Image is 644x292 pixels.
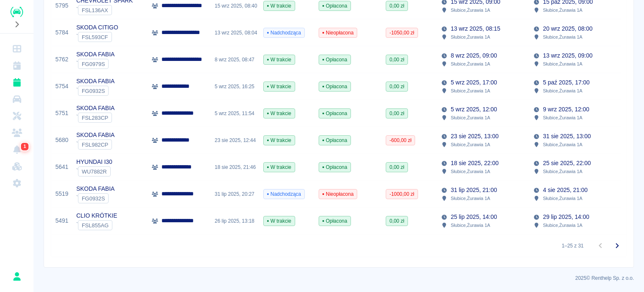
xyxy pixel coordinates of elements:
span: Opłacona [319,56,351,63]
p: Słubice , Żurawia 1A [543,141,582,148]
a: 5641 [55,163,68,171]
span: W trakcie [264,163,295,171]
p: 13 wrz 2025, 08:15 [451,24,500,33]
p: SKODA FABIA [76,77,114,86]
p: Słubice , Żurawia 1A [451,60,490,68]
span: FG0932S [78,88,108,94]
p: Słubice , Żurawia 1A [451,6,490,14]
a: 5754 [55,82,68,91]
p: Słubice , Żurawia 1A [543,33,582,41]
p: SKODA CITIGO [76,23,118,32]
div: 18 sie 2025, 21:46 [210,154,259,181]
div: 8 wrz 2025, 08:47 [210,46,259,73]
span: Opłacona [319,110,351,117]
span: W trakcie [264,56,295,63]
p: HYUNDAI I30 [76,158,112,166]
p: 23 sie 2025, 13:00 [451,132,499,141]
div: ` [76,32,118,42]
span: W trakcie [264,137,295,144]
p: SKODA FABIA [76,131,114,139]
span: -1050,00 zł [386,29,418,37]
span: 0,00 zł [386,110,408,117]
div: 31 lip 2025, 20:27 [210,181,259,208]
span: WU7882R [78,168,110,175]
span: FSL283CP [78,115,112,121]
p: Słubice , Żurawia 1A [543,6,582,14]
span: FSL855AG [78,222,112,229]
p: SKODA FABIA [76,184,114,193]
p: 29 lip 2025, 14:00 [543,213,589,221]
span: 0,00 zł [386,2,408,10]
a: 5762 [55,55,68,64]
span: Opłacona [319,83,351,90]
p: 20 wrz 2025, 08:00 [543,24,592,33]
p: 18 sie 2025, 22:00 [451,159,499,168]
a: Powiadomienia [3,141,30,158]
a: 5784 [55,28,68,37]
p: 2025 © Renthelp Sp. z o.o. [44,274,634,282]
span: W trakcie [264,83,295,90]
button: Przejdź do następnej strony [609,237,626,254]
a: 5491 [55,216,68,225]
a: Dashboard [3,40,30,57]
p: 4 sie 2025, 21:00 [543,186,588,195]
button: Rafał Płaza [8,268,26,285]
p: 8 wrz 2025, 09:00 [451,51,497,60]
div: ` [76,86,114,96]
div: 26 lip 2025, 13:18 [210,208,259,234]
p: 13 wrz 2025, 09:00 [543,51,592,60]
a: Serwisy [3,108,30,124]
a: Kalendarz [3,57,30,74]
a: Klienci [3,124,30,141]
span: FG0932S [78,195,108,202]
span: 1 [22,142,28,151]
p: Słubice , Żurawia 1A [543,221,582,229]
p: 31 sie 2025, 13:00 [543,132,591,141]
span: 0,00 zł [386,83,408,90]
p: Słubice , Żurawia 1A [543,114,582,121]
div: ` [76,139,114,150]
span: Opłacona [319,2,351,10]
span: FSL593CF [78,34,112,40]
span: Nieopłacona [319,29,357,37]
p: Słubice , Żurawia 1A [451,33,490,41]
a: 5519 [55,189,68,198]
p: 25 lip 2025, 14:00 [451,213,497,221]
div: 23 sie 2025, 12:44 [210,127,259,154]
div: 5 wrz 2025, 16:25 [210,73,259,100]
p: SKODA FABIA [76,104,114,113]
p: Słubice , Żurawia 1A [543,195,582,202]
p: 1–25 z 31 [562,242,584,250]
p: 31 lip 2025, 21:00 [451,186,497,195]
div: ` [76,220,117,230]
img: Renthelp [10,7,23,17]
a: Flota [3,91,30,108]
p: Słubice , Żurawia 1A [451,221,490,229]
span: FSL136AX [78,7,112,13]
p: Słubice , Żurawia 1A [451,114,490,121]
span: 0,00 zł [386,56,408,63]
a: 5751 [55,109,68,118]
div: 5 wrz 2025, 11:54 [210,100,259,127]
p: 5 wrz 2025, 17:00 [451,78,497,87]
span: 0,00 zł [386,217,408,225]
a: 5795 [55,1,68,10]
p: Słubice , Żurawia 1A [451,168,490,175]
span: 0,00 zł [386,163,408,171]
div: ` [76,5,133,15]
a: Ustawienia [3,175,30,192]
a: 5680 [55,136,68,145]
p: Słubice , Żurawia 1A [451,195,490,202]
span: Opłacona [319,217,351,225]
div: 13 wrz 2025, 08:04 [210,19,259,46]
div: ` [76,166,112,176]
p: Słubice , Żurawia 1A [543,87,582,95]
button: Rozwiń nawigację [10,19,23,30]
span: Nadchodząca [264,29,304,37]
p: 9 wrz 2025, 12:00 [543,105,589,114]
span: -600,00 zł [386,137,415,144]
span: FG0979S [78,61,108,67]
span: W trakcie [264,217,295,225]
p: 5 paź 2025, 17:00 [543,78,589,87]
